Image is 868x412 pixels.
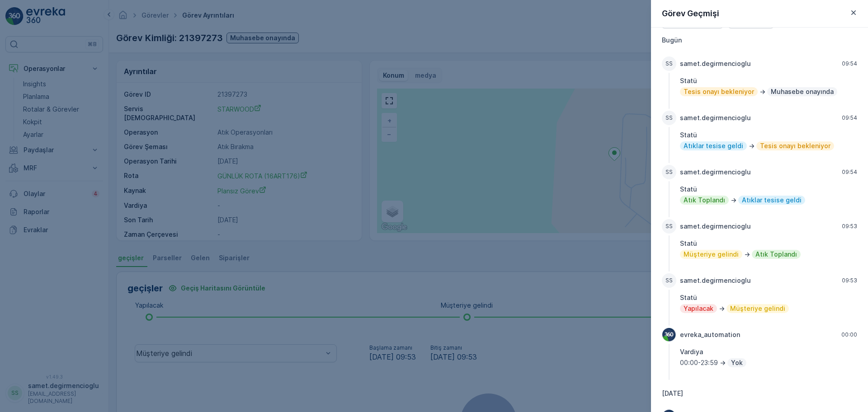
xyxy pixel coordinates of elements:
[729,304,786,313] p: Müşteriye gelindi
[842,277,857,284] p: 09:53
[730,358,744,367] p: Yok
[842,60,857,67] p: 09:54
[842,114,857,122] p: 09:54
[731,196,736,205] p: ->
[719,304,725,313] p: ->
[680,330,740,339] p: evreka_automation
[759,141,831,150] p: Tesis onayı bekleniyor
[770,87,835,96] p: Muhasebe onayında
[842,223,857,230] p: 09:53
[680,185,857,194] p: Statü
[662,7,719,20] p: Görev Geçmişi
[720,358,726,367] p: ->
[680,276,751,285] p: samet.degirmencioglu
[680,59,751,68] p: samet.degirmencioglu
[680,222,751,231] p: samet.degirmencioglu
[842,169,857,176] p: 09:54
[683,141,744,150] p: Atıklar tesise geldi
[680,358,718,367] p: 00:00-23:59
[680,239,857,248] p: Statü
[755,250,798,259] p: Atık Toplandı
[683,250,740,259] p: Müşteriye gelindi
[662,56,676,71] div: SS
[749,141,755,150] p: ->
[662,219,676,234] div: SS
[662,273,676,288] div: SS
[680,168,751,177] p: samet.degirmencioglu
[683,304,714,313] p: Yapılacak
[680,347,857,356] p: Vardiya
[662,389,857,398] p: [DATE]
[741,196,802,205] p: Atıklar tesise geldi
[759,87,765,96] p: ->
[680,76,857,85] p: Statü
[662,165,676,179] div: SS
[841,331,857,338] p: 00:00
[662,328,676,342] img: Evreka Logo
[662,111,676,125] div: SS
[680,113,751,122] p: samet.degirmencioglu
[662,36,857,45] p: Bugün
[680,293,857,302] p: Statü
[683,87,755,96] p: Tesis onayı bekleniyor
[680,131,857,140] p: Statü
[683,196,726,205] p: Atık Toplandı
[744,250,750,259] p: ->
